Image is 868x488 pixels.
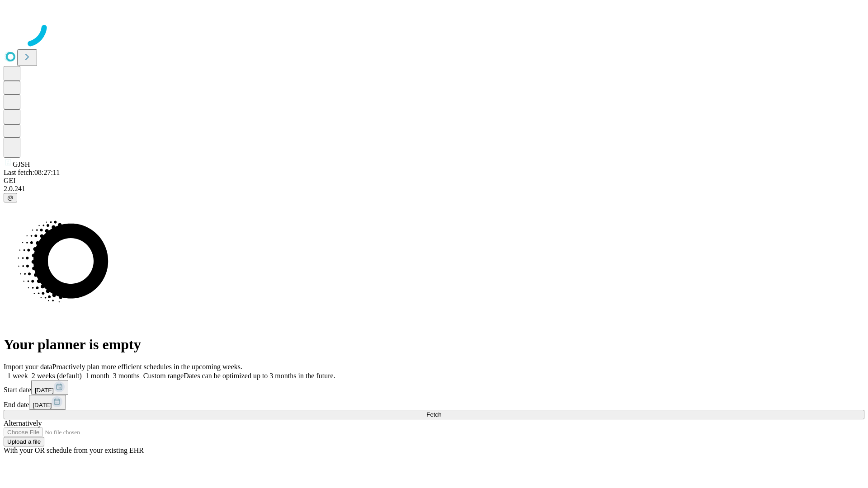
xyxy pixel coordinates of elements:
[4,363,52,371] span: Import your data
[33,402,52,408] span: [DATE]
[4,380,864,395] div: Start date
[143,372,184,380] span: Custom range
[85,372,109,380] span: 1 month
[7,372,28,380] span: 1 week
[4,437,44,446] button: Upload a file
[184,372,335,380] span: Dates can be optimized up to 3 months in the future.
[4,185,864,193] div: 2.0.241
[52,363,242,371] span: Proactively plan more efficient schedules in the upcoming weeks.
[4,446,144,454] span: With your OR schedule from your existing EHR
[4,177,864,185] div: GEI
[7,194,14,201] span: @
[4,169,60,176] span: Last fetch: 08:27:11
[4,419,42,427] span: Alternatively
[4,336,864,353] h1: Your planner is empty
[4,410,864,419] button: Fetch
[4,395,864,410] div: End date
[32,372,82,380] span: 2 weeks (default)
[4,193,17,202] button: @
[29,395,66,410] button: [DATE]
[113,372,140,380] span: 3 months
[31,380,68,395] button: [DATE]
[35,387,54,394] span: [DATE]
[13,160,30,168] span: GJSH
[426,411,441,418] span: Fetch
